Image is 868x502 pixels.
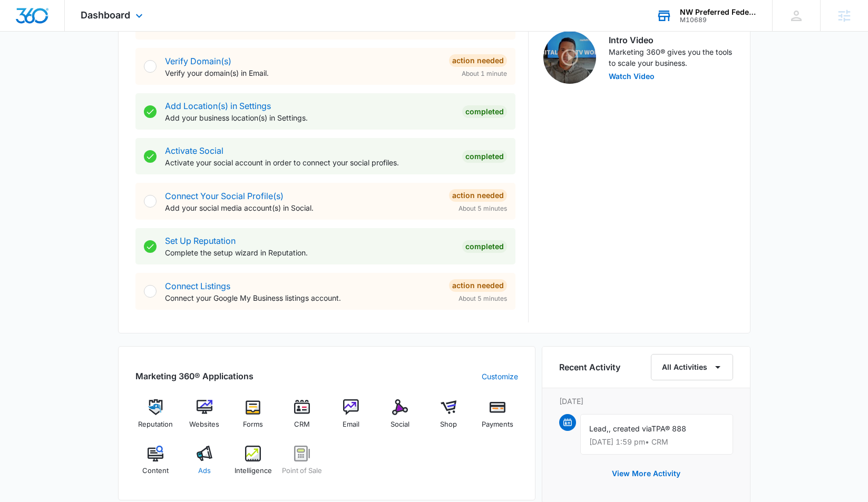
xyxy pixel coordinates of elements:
[235,466,272,476] span: Intelligence
[482,371,518,382] a: Customize
[428,399,469,437] a: Shop
[135,370,253,382] h2: Marketing 360® Applications
[379,399,420,437] a: Social
[189,419,219,430] span: Websites
[331,399,372,437] a: Email
[589,424,609,433] span: Lead,
[233,446,274,484] a: Intelligence
[462,69,507,78] span: About 1 minute
[165,112,454,123] p: Add your business location(s) in Settings.
[459,294,507,303] span: About 5 minutes
[282,399,323,437] a: CRM
[165,281,230,291] a: Connect Listings
[233,399,274,437] a: Forms
[165,235,236,246] a: Set Up Reputation
[391,419,409,430] span: Social
[680,16,757,24] div: account id
[184,446,225,484] a: Ads
[680,8,757,16] div: account name
[462,105,507,118] div: Completed
[459,204,507,213] span: About 5 minutes
[609,34,733,46] h3: Intro Video
[651,354,733,380] button: All Activities
[449,54,507,67] div: Action Needed
[282,466,322,476] span: Point of Sale
[184,399,225,437] a: Websites
[609,46,733,68] p: Marketing 360® gives you the tools to scale your business.
[343,419,359,430] span: Email
[165,247,454,258] p: Complete the setup wizard in Reputation.
[282,446,323,484] a: Point of Sale
[543,31,596,84] img: Intro Video
[138,419,173,430] span: Reputation
[589,438,724,446] p: [DATE] 1:59 pm • CRM
[142,466,169,476] span: Content
[243,419,263,430] span: Forms
[462,240,507,253] div: Completed
[165,67,441,78] p: Verify your domain(s) in Email.
[294,419,310,430] span: CRM
[559,396,733,407] p: [DATE]
[477,399,518,437] a: Payments
[165,191,284,201] a: Connect Your Social Profile(s)
[462,150,507,163] div: Completed
[135,399,176,437] a: Reputation
[609,73,655,80] button: Watch Video
[449,279,507,292] div: Action Needed
[165,56,231,66] a: Verify Domain(s)
[135,446,176,484] a: Content
[651,424,686,433] span: TPA® 888
[198,466,211,476] span: Ads
[482,419,513,430] span: Payments
[440,419,457,430] span: Shop
[449,189,507,202] div: Action Needed
[165,202,441,213] p: Add your social media account(s) in Social.
[165,157,454,168] p: Activate your social account in order to connect your social profiles.
[559,361,620,373] h6: Recent Activity
[81,9,130,21] span: Dashboard
[165,145,223,156] a: Activate Social
[601,461,691,486] button: View More Activity
[165,101,271,111] a: Add Location(s) in Settings
[165,292,441,303] p: Connect your Google My Business listings account.
[609,424,651,433] span: , created via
